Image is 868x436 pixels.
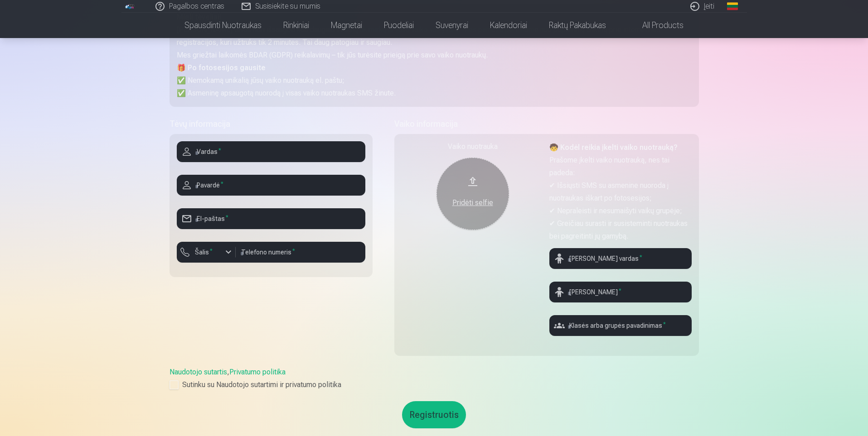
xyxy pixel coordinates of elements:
[549,205,692,217] p: ✔ Nepraleisti ir nesumaišyti vaikų grupėje;
[177,63,266,72] strong: 🎁 Po fotosesijos gausite
[549,154,692,179] p: Prašome įkelti vaiko nuotrauką, nes tai padeda:
[549,179,692,205] p: ✔ Išsiųsti SMS su asmenine nuoroda į nuotraukas iškart po fotosesijos;
[191,248,216,257] label: Šalis
[394,118,699,130] h5: Vaiko informacija
[177,49,692,62] p: Mes griežtai laikomės BDAR (GDPR) reikalavimų – tik jūs turėsite prieigą prie savo vaiko nuotraukų.
[425,13,479,38] a: Suvenyrai
[549,143,678,152] strong: 🧒 Kodėl reikia įkelti vaiko nuotrauką?
[170,368,227,376] a: Naudotojo sutartis
[402,141,544,152] div: Vaiko nuotrauka
[272,13,320,38] a: Rinkiniai
[479,13,538,38] a: Kalendoriai
[446,197,500,208] div: Pridėti selfie
[538,13,617,38] a: Raktų pakabukas
[402,401,466,428] button: Registruotis
[229,368,286,376] a: Privatumo politika
[174,13,272,38] a: Spausdinti nuotraukas
[170,379,699,390] label: Sutinku su Naudotojo sutartimi ir privatumo politika
[177,87,692,100] p: ✅ Asmeninę apsaugotą nuorodą į visas vaiko nuotraukas SMS žinute.
[373,13,425,38] a: Puodeliai
[170,118,373,130] h5: Tėvų informacija
[177,242,236,263] button: Šalis*
[617,13,694,38] a: All products
[436,158,509,230] button: Pridėti selfie
[549,217,692,243] p: ✔ Greičiau surasti ir susisteminti nuotraukas bei pagreitinti jų gamybą.
[177,74,692,87] p: ✅ Nemokamą unikalią jūsų vaiko nuotrauką el. paštu;
[320,13,373,38] a: Magnetai
[125,4,135,9] img: /fa2
[170,367,699,390] div: ,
